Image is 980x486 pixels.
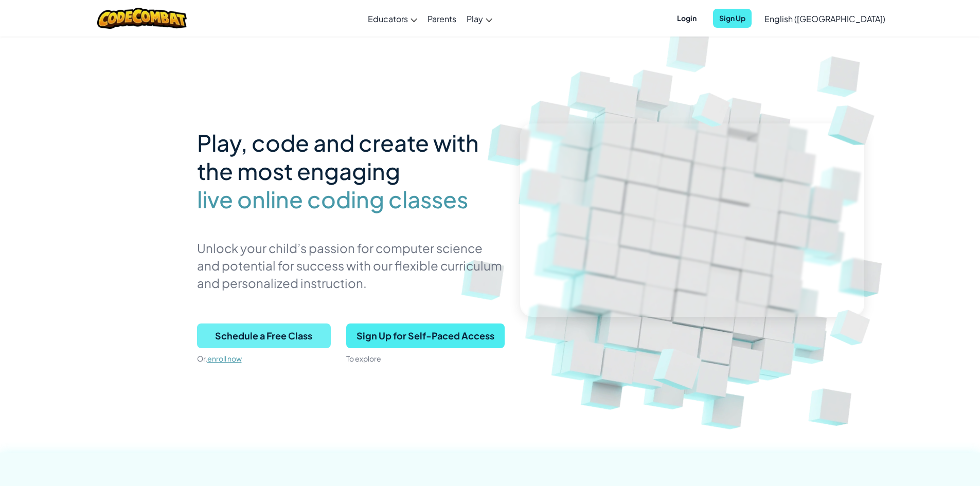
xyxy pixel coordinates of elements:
[368,13,408,24] span: Educators
[676,76,749,141] img: Overlap cubes
[207,354,242,363] a: enroll now
[346,323,505,348] button: Sign Up for Self-Paced Access
[197,354,207,363] span: Or,
[461,5,497,32] a: Play
[764,13,885,24] span: English ([GEOGRAPHIC_DATA])
[197,185,468,213] span: live online coding classes
[197,239,505,292] p: Unlock your child’s passion for computer science and potential for success with our flexible curr...
[633,319,727,411] img: Overlap cubes
[814,293,890,361] img: Overlap cubes
[363,5,422,32] a: Educators
[97,8,187,29] img: CodeCombat logo
[759,5,890,32] a: English ([GEOGRAPHIC_DATA])
[422,5,461,32] a: Parents
[197,323,331,348] button: Schedule a Free Class
[467,13,483,24] span: Play
[671,9,703,28] button: Login
[346,354,381,363] span: To explore
[713,9,752,28] button: Sign Up
[197,128,479,185] span: Play, code and create with the most engaging
[809,77,899,165] img: Overlap cubes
